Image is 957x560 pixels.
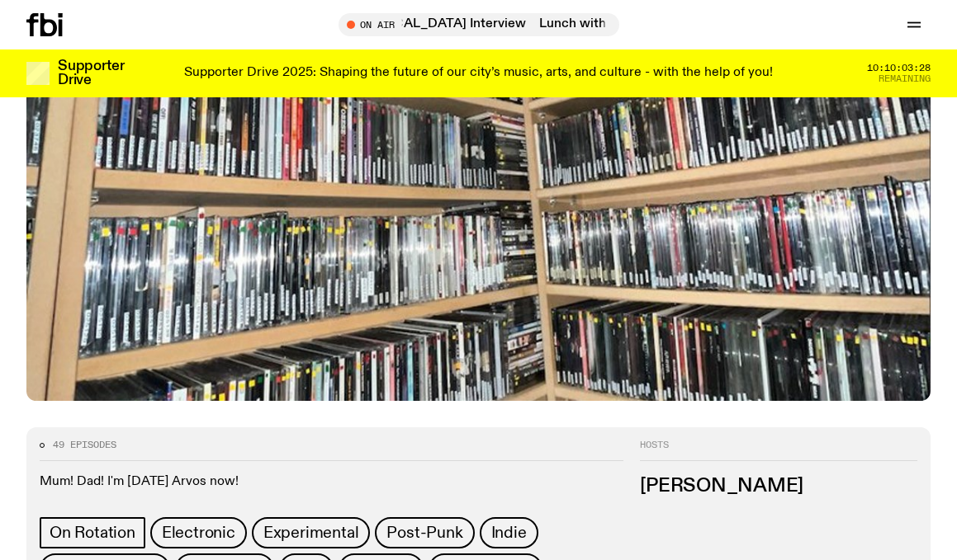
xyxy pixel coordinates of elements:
[53,440,116,449] span: 49 episodes
[640,478,917,496] h3: [PERSON_NAME]
[386,524,462,542] span: Post-Punk
[40,474,623,490] p: Mum! Dad! I'm [DATE] Arvos now!
[879,74,931,83] span: Remaining
[491,524,527,542] span: Indie
[640,440,917,460] h2: Hosts
[339,13,619,36] button: On AirLunch with [PERSON_NAME] / [MEDICAL_DATA] InterviewLunch with [PERSON_NAME] / [MEDICAL_DATA...
[375,517,474,548] a: Post-Punk
[50,524,135,542] span: On Rotation
[58,59,124,87] h3: Supporter Drive
[263,524,359,542] span: Experimental
[867,64,931,73] span: 10:10:03:28
[184,66,773,81] p: Supporter Drive 2025: Shaping the future of our city’s music, arts, and culture - with the help o...
[252,517,371,548] a: Experimental
[40,517,145,548] a: On Rotation
[150,517,247,548] a: Electronic
[480,517,538,548] a: Indie
[162,524,235,542] span: Electronic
